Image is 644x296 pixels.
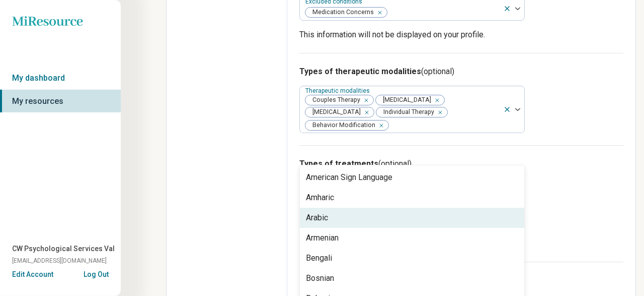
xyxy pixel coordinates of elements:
span: Behavior Modification [305,121,378,130]
div: Bengali [306,252,332,264]
button: Log Out [84,269,109,277]
span: Couples Therapy [305,95,363,105]
div: Arabic [306,212,328,224]
div: Amharic [306,192,334,204]
span: [MEDICAL_DATA] [305,107,364,117]
span: (optional) [421,67,454,76]
span: CW Psychological Services Val [12,244,115,254]
div: American Sign Language [306,171,392,184]
span: (optional) [378,159,412,168]
label: Therapeutic modalities [305,87,372,94]
div: Bosnian [306,272,334,284]
span: Individual Therapy [376,107,437,117]
h3: Types of treatments [299,158,623,170]
span: [EMAIL_ADDRESS][DOMAIN_NAME] [12,256,107,265]
p: This information will not be displayed on your profile. [299,29,623,41]
button: Edit Account [12,269,53,280]
span: [MEDICAL_DATA] [376,95,434,105]
span: Medication Concerns [305,8,377,17]
div: Armenian [306,232,339,244]
h3: Types of therapeutic modalities [299,66,623,78]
